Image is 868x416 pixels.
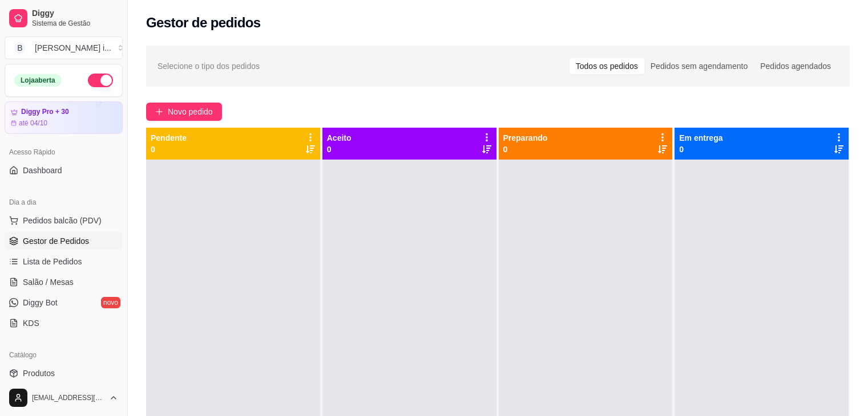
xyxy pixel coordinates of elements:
div: [PERSON_NAME] i ... [35,42,111,54]
div: Dia a dia [5,193,123,211]
span: Lista de Pedidos [23,256,82,267]
button: Novo pedido [146,103,222,121]
p: 0 [327,144,352,155]
p: Em entrega [679,132,722,144]
span: Sistema de Gestão [32,19,118,28]
span: Gestor de Pedidos [23,235,89,247]
button: [EMAIL_ADDRESS][DOMAIN_NAME] [5,384,123,411]
div: Loja aberta [14,74,62,87]
button: Select a team [5,36,123,59]
div: Pedidos agendados [754,58,837,74]
span: Produtos [23,368,55,379]
div: Catálogo [5,346,123,364]
a: Gestor de Pedidos [5,232,123,250]
a: Lista de Pedidos [5,252,123,271]
span: Diggy Bot [23,297,58,308]
a: Diggy Pro + 30até 04/10 [5,101,123,134]
a: Salão / Mesas [5,273,123,291]
article: Diggy Pro + 30 [21,108,69,116]
div: Todos os pedidos [570,58,644,74]
h2: Gestor de pedidos [146,14,261,32]
span: Diggy [32,9,118,19]
a: Produtos [5,364,123,382]
span: KDS [23,317,39,329]
span: Novo pedido [168,105,213,118]
a: KDS [5,314,123,332]
p: 0 [679,144,722,155]
a: DiggySistema de Gestão [5,5,123,32]
a: Dashboard [5,161,123,180]
div: Pedidos sem agendamento [644,58,754,74]
div: Acesso Rápido [5,143,123,161]
span: Salão / Mesas [23,276,74,288]
p: Pendente [151,132,187,144]
p: Aceito [327,132,352,144]
span: Dashboard [23,165,62,176]
span: plus [155,108,163,116]
span: [EMAIL_ADDRESS][DOMAIN_NAME] [32,393,104,402]
button: Pedidos balcão (PDV) [5,211,123,230]
button: Alterar Status [88,74,113,87]
a: Diggy Botnovo [5,293,123,312]
span: Selecione o tipo dos pedidos [158,60,260,72]
span: Pedidos balcão (PDV) [23,215,102,226]
p: 0 [151,144,187,155]
article: até 04/10 [19,119,47,128]
span: B [14,42,26,54]
p: 0 [503,144,548,155]
p: Preparando [503,132,548,144]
